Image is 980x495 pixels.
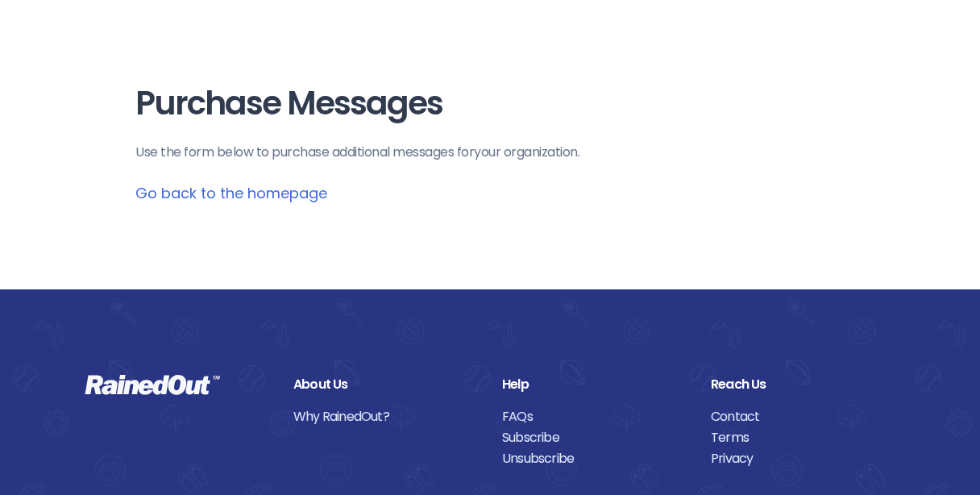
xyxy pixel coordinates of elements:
div: Help [502,374,687,395]
div: Reach Us [711,374,895,395]
a: Go back to the homepage [135,183,327,203]
a: Why RainedOut? [293,406,478,427]
h1: Purchase Messages [135,85,845,122]
a: Unsubscribe [502,448,687,469]
a: Terms [711,427,895,448]
a: FAQs [502,406,687,427]
a: Privacy [711,448,895,469]
a: Contact [711,406,895,427]
div: About Us [293,374,478,395]
a: Subscribe [502,427,687,448]
p: Use the form below to purchase additional messages for your organization . [135,143,845,162]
